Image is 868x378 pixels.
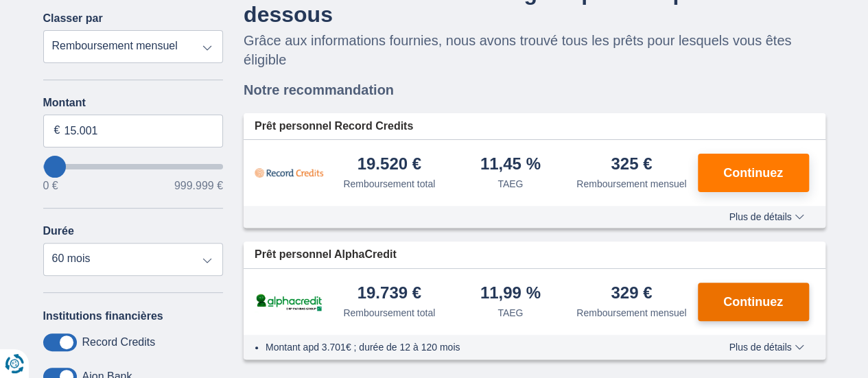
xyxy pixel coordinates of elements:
[497,177,523,191] div: TAEG
[244,31,825,69] p: Grâce aux informations fournies, nous avons trouvé tous les prêts pour lesquels vous êtes éligible
[255,119,413,134] span: Prêt personnel Record Credits
[357,285,421,303] div: 19.739 €
[480,285,541,303] div: 11,99 %
[266,340,689,354] li: Montant apd 3.701€ ; durée de 12 à 120 mois
[611,156,652,174] div: 325 €
[718,342,814,353] button: Plus de détails
[43,97,224,109] label: Montant
[43,12,103,25] label: Classer par
[255,156,323,190] img: pret personnel Record Credits
[729,342,804,352] span: Plus de détails
[480,156,541,174] div: 11,45 %
[255,247,397,263] span: Prêt personnel AlphaCredit
[576,306,686,320] div: Remboursement mensuel
[611,285,652,303] div: 329 €
[723,167,783,179] span: Continuez
[698,154,809,192] button: Continuez
[718,211,814,222] button: Plus de détails
[576,177,686,191] div: Remboursement mensuel
[43,225,74,237] label: Durée
[698,283,809,321] button: Continuez
[723,296,783,308] span: Continuez
[343,306,435,320] div: Remboursement total
[343,177,435,191] div: Remboursement total
[82,336,156,349] label: Record Credits
[43,164,224,169] input: wantToBorrow
[54,123,60,139] span: €
[357,156,421,174] div: 19.520 €
[497,306,523,320] div: TAEG
[43,310,163,322] label: Institutions financières
[729,212,804,222] span: Plus de détails
[43,180,58,191] span: 0 €
[174,180,223,191] span: 999.999 €
[255,292,323,313] img: pret personnel AlphaCredit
